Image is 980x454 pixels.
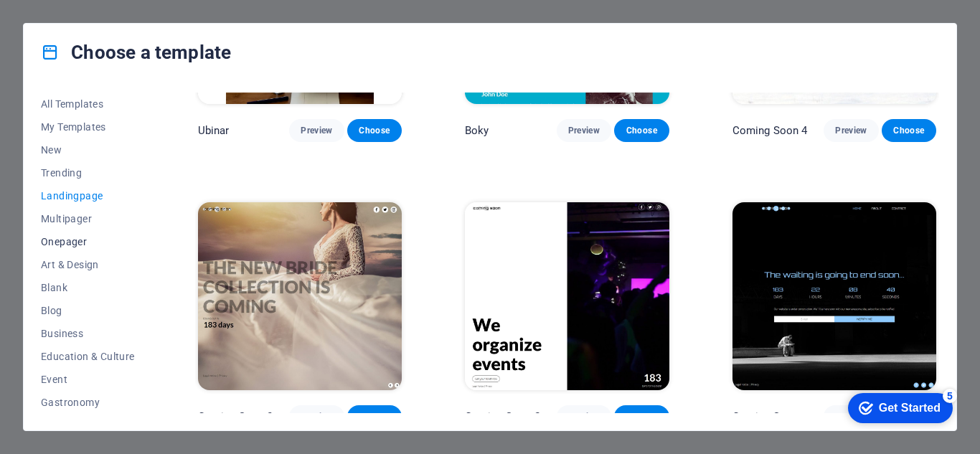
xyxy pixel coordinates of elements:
[41,397,135,408] span: Gastronomy
[42,16,104,29] div: Get Started
[198,410,273,424] p: Coming Soon 3
[41,328,135,339] span: Business
[41,368,135,391] button: Event
[41,121,135,133] span: My Templates
[465,410,540,424] p: Coming Soon 2
[41,305,135,316] span: Blog
[626,411,657,422] span: Choose
[732,202,936,390] img: Coming Soon
[41,345,135,368] button: Education & Culture
[41,190,135,202] span: Landingpage
[41,259,135,270] span: Art & Design
[41,98,135,110] span: All Templates
[41,144,135,156] span: New
[289,119,344,142] button: Preview
[465,202,669,390] img: Coming Soon 2
[882,119,936,142] button: Choose
[347,405,402,428] button: Choose
[465,123,489,138] p: Boky
[41,236,135,247] span: Onepager
[198,123,230,138] p: Ubinar
[41,322,135,345] button: Business
[359,411,390,422] span: Choose
[732,123,808,138] p: Coming Soon 4
[568,411,600,422] span: Preview
[614,405,669,428] button: Choose
[557,119,611,142] button: Preview
[41,374,135,385] span: Event
[106,3,121,17] div: 5
[41,276,135,299] button: Blank
[198,202,402,390] img: Coming Soon 3
[41,391,135,414] button: Gastronomy
[41,253,135,276] button: Art & Design
[41,167,135,179] span: Trending
[41,207,135,230] button: Multipager
[41,213,135,224] span: Multipager
[41,351,135,362] span: Education & Culture
[347,119,402,142] button: Choose
[301,125,332,136] span: Preview
[41,115,135,138] button: My Templates
[824,119,878,142] button: Preview
[626,125,657,136] span: Choose
[11,7,116,37] div: Get Started 5 items remaining, 0% complete
[614,119,669,142] button: Choose
[557,405,611,428] button: Preview
[41,230,135,253] button: Onepager
[835,125,867,136] span: Preview
[301,411,332,422] span: Preview
[41,41,231,64] h4: Choose a template
[41,161,135,184] button: Trending
[893,125,925,136] span: Choose
[835,411,867,422] span: Preview
[359,125,390,136] span: Choose
[41,184,135,207] button: Landingpage
[732,410,799,424] p: Coming Soon
[289,405,344,428] button: Preview
[41,138,135,161] button: New
[568,125,600,136] span: Preview
[41,282,135,293] span: Blank
[41,93,135,115] button: All Templates
[41,299,135,322] button: Blog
